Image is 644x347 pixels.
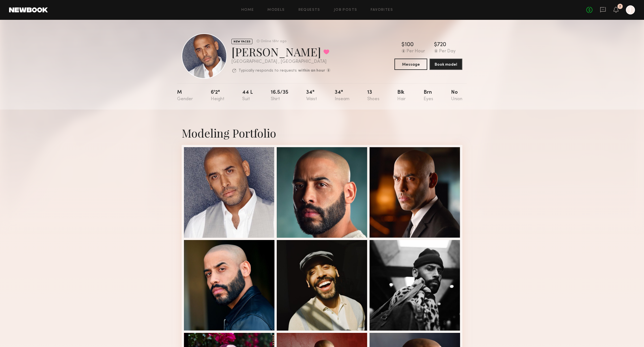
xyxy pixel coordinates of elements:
div: 7 [619,5,621,8]
a: Home [241,8,254,12]
div: 100 [405,42,414,48]
div: 34" [306,90,317,102]
div: [PERSON_NAME] [231,44,330,59]
a: Models [267,8,285,12]
a: J [626,5,635,14]
div: 13 [367,90,379,102]
div: [GEOGRAPHIC_DATA] , [GEOGRAPHIC_DATA] [231,59,330,64]
div: $ [434,42,437,48]
a: Requests [299,8,320,12]
button: Book model [430,59,462,70]
div: M [177,90,193,102]
div: NEW FACES [231,39,252,44]
div: 6'2" [211,90,224,102]
div: Per Hour [407,49,425,54]
div: Per Day [439,49,456,54]
div: Brn [424,90,433,102]
a: Job Posts [334,8,357,12]
div: Online 18hr ago [261,40,286,43]
div: $ [402,42,405,48]
p: Typically responds to requests [239,69,297,73]
button: Message [394,59,427,70]
div: Blk [397,90,406,102]
div: 720 [437,42,446,48]
div: 44 l [242,90,253,102]
b: within an hour [298,69,325,73]
a: Favorites [371,8,393,12]
div: 16.5/35 [271,90,288,102]
div: No [451,90,462,102]
div: Modeling Portfolio [182,125,462,140]
div: 34" [335,90,349,102]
